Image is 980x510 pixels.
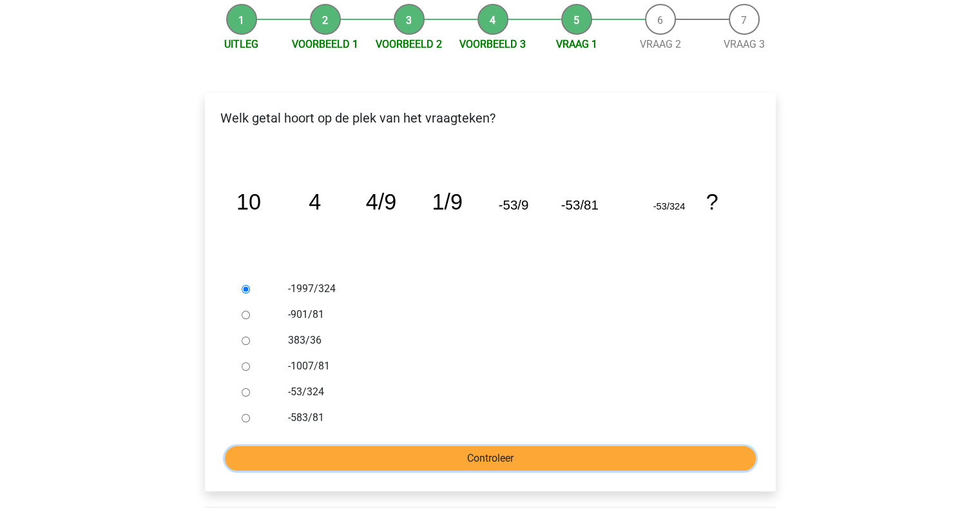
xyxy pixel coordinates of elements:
label: 383/36 [288,333,734,348]
input: Controleer [225,446,756,471]
label: -1007/81 [288,358,734,374]
a: Voorbeeld 1 [292,38,358,50]
label: -901/81 [288,307,734,322]
tspan: -53/81 [561,197,598,212]
p: Welk getal hoort op de plek van het vraagteken? [215,108,765,128]
a: Vraag 2 [640,38,681,50]
tspan: 4/9 [365,190,396,214]
label: -53/324 [288,384,734,400]
a: Voorbeeld 3 [459,38,526,50]
a: Voorbeeld 2 [376,38,442,50]
a: Vraag 1 [556,38,597,50]
tspan: -53/9 [498,197,528,212]
label: -1997/324 [288,281,734,297]
tspan: -53/324 [653,201,685,211]
tspan: 10 [236,190,260,214]
tspan: ? [706,190,718,214]
a: Uitleg [224,38,258,50]
tspan: 1/9 [432,190,463,214]
label: -583/81 [288,410,734,426]
a: Vraag 3 [724,38,765,50]
tspan: 4 [309,190,321,214]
